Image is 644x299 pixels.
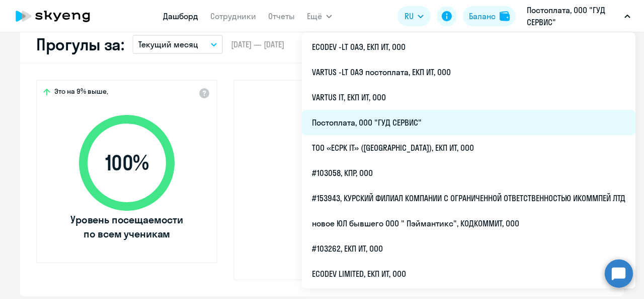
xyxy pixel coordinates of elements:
[138,38,198,50] p: Текущий месяц
[163,11,198,21] a: Дашборд
[405,10,414,22] span: RU
[36,34,124,54] h2: Прогулы за:
[69,151,185,175] span: 100 %
[397,6,431,26] button: RU
[132,35,223,54] button: Текущий месяц
[69,213,185,241] span: Уровень посещаемости по всем ученикам
[302,32,635,288] ul: Ещё
[522,4,635,28] button: Постоплата, ООО "ГУД СЕРВИС"
[463,6,516,26] button: Балансbalance
[527,4,620,28] p: Постоплата, ООО "ГУД СЕРВИС"
[469,10,496,22] div: Баланс
[500,11,510,21] img: balance
[231,39,284,50] span: [DATE] — [DATE]
[210,11,256,21] a: Сотрудники
[268,11,295,21] a: Отчеты
[54,87,108,99] span: Это на 9% выше,
[307,6,332,26] button: Ещё
[307,10,322,22] span: Ещё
